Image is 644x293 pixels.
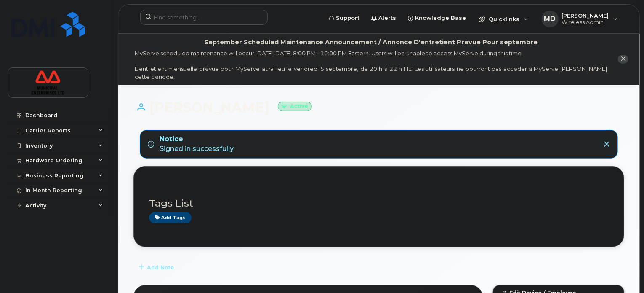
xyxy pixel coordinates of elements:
[149,198,609,209] h3: Tags List
[278,102,312,111] small: Active
[204,38,538,47] div: September Scheduled Maintenance Announcement / Annonce D'entretient Prévue Pour septembre
[133,100,624,115] h1: [PERSON_NAME]
[149,212,192,223] a: Add tags
[618,55,628,64] button: close notification
[135,49,607,81] div: MyServe scheduled maintenance will occur [DATE][DATE] 8:00 PM - 10:00 PM Eastern. Users will be u...
[147,263,174,271] span: Add Note
[133,260,181,275] button: Add Note
[160,134,234,144] strong: Notice
[160,134,234,154] div: Signed in successfully.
